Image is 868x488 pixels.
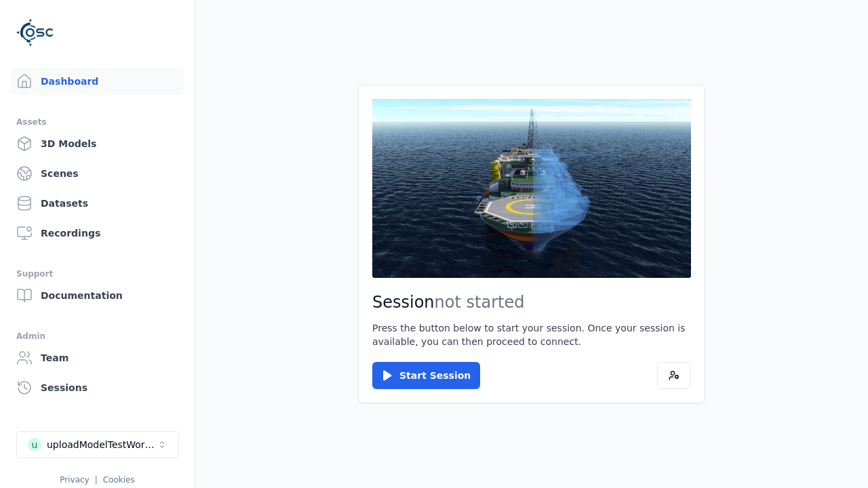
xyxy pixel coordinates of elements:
a: Documentation [11,282,184,309]
a: Recordings [11,220,184,247]
a: Datasets [11,190,184,217]
p: Press the button below to start your session. Once your session is available, you can then procee... [372,321,691,348]
a: Team [11,344,184,371]
span: not started [435,293,525,312]
a: Sessions [11,374,184,401]
a: Scenes [11,160,184,187]
button: Start Session [372,362,480,389]
a: Privacy [60,475,89,485]
a: Cookies [103,475,135,485]
a: 3D Models [11,130,184,157]
span: | [95,475,98,485]
a: Dashboard [11,68,184,95]
div: Support [16,266,178,282]
div: uploadModelTestWorkspace [47,438,157,451]
div: Admin [16,328,178,344]
button: Select a workspace [16,431,179,458]
div: u [28,438,41,451]
h2: Session [372,291,691,313]
div: Assets [16,114,178,130]
img: Logo [16,14,54,52]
